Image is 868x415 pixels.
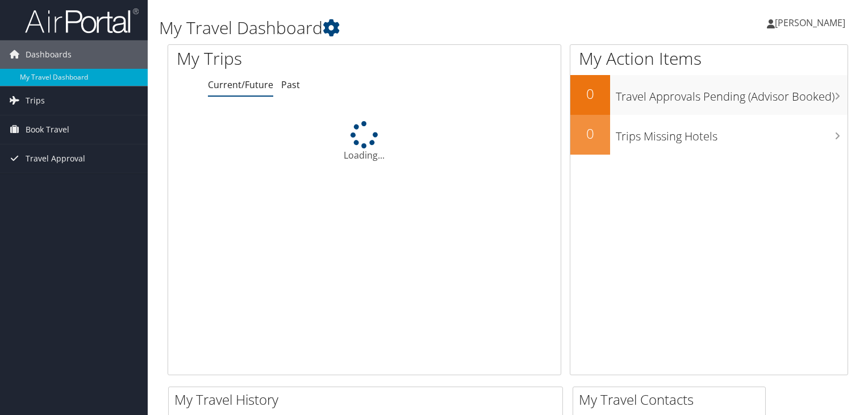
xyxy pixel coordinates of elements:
span: Travel Approval [26,144,85,173]
div: Loading... [168,121,561,162]
h1: My Travel Dashboard [159,16,624,40]
h2: 0 [570,124,610,143]
img: airportal-logo.png [25,7,139,34]
a: 0Trips Missing Hotels [570,115,848,155]
a: Past [281,78,300,91]
span: Dashboards [26,40,72,69]
h2: My Travel Contacts [579,390,765,409]
a: 0Travel Approvals Pending (Advisor Booked) [570,75,848,115]
h2: 0 [570,84,610,103]
h2: My Travel History [174,390,562,409]
span: Trips [26,86,45,115]
span: [PERSON_NAME] [775,16,845,29]
a: [PERSON_NAME] [767,6,857,40]
h3: Travel Approvals Pending (Advisor Booked) [616,83,848,105]
h3: Trips Missing Hotels [616,123,848,144]
h1: My Action Items [570,47,848,70]
span: Book Travel [26,115,69,144]
a: Current/Future [208,78,273,91]
h1: My Trips [177,47,389,70]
